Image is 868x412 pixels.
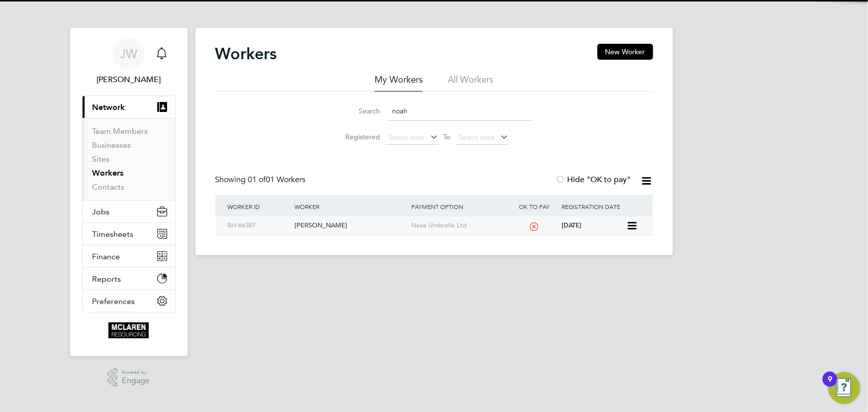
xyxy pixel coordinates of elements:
a: Contacts [93,182,125,192]
div: [PERSON_NAME] [292,216,409,235]
div: BH-66387 [225,216,292,235]
div: Registration Date [559,195,643,218]
label: Hide "OK to pay" [556,175,631,185]
span: Jane Weitzman [82,74,176,86]
li: My Workers [375,74,423,92]
span: [DATE] [562,221,581,229]
button: Finance [83,245,175,267]
a: Sites [93,154,110,164]
li: All Workers [448,74,493,92]
span: 01 Workers [248,175,306,185]
span: JW [120,47,137,60]
button: Network [83,96,175,118]
button: Preferences [83,290,175,312]
button: Jobs [83,201,175,222]
button: Timesheets [83,223,175,245]
button: New Worker [597,44,653,60]
span: 01 of [248,175,266,185]
div: OK to pay [509,195,560,218]
label: Search [336,106,381,115]
div: 9 [828,379,832,392]
input: Name, email or phone number [387,102,533,121]
a: Go to home page [82,322,176,338]
img: mclaren-logo-retina.png [108,322,149,338]
span: Preferences [93,297,135,306]
span: Select date [459,133,495,142]
span: Select date [389,133,425,142]
div: Payment Option [409,195,509,218]
a: Team Members [93,126,148,136]
a: Powered byEngage [107,368,150,387]
div: Nasa Umbrella Ltd [409,216,509,235]
div: Worker [292,195,409,218]
span: Reports [93,274,121,284]
span: Powered by [122,368,150,377]
span: Jobs [93,207,110,216]
span: Timesheets [93,229,134,239]
button: Open Resource Center, 9 new notifications [828,372,860,404]
div: Network [83,118,175,200]
div: Showing [215,175,308,185]
span: To [441,130,454,143]
a: Workers [93,168,124,178]
span: Network [93,103,125,112]
span: Engage [122,377,150,385]
span: Finance [93,252,120,261]
button: Reports [83,268,175,290]
h2: Workers [215,44,277,64]
label: Registered [336,132,381,141]
a: Businesses [93,140,131,150]
div: Worker ID [225,195,292,218]
a: BH-66387[PERSON_NAME]Nasa Umbrella Ltd[DATE] [225,216,626,224]
nav: Main navigation [70,28,188,356]
a: JW[PERSON_NAME] [82,38,176,86]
